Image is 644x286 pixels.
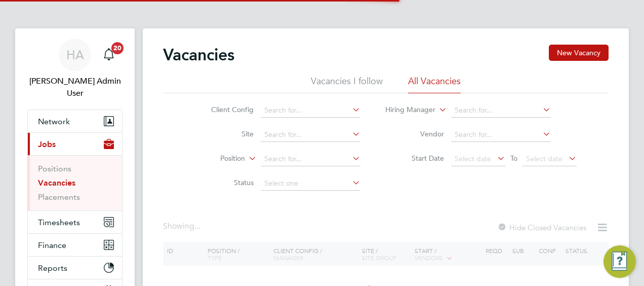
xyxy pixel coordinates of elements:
[38,164,71,173] a: Positions
[28,155,122,210] div: Jobs
[66,48,84,61] span: HA
[38,240,66,250] span: Finance
[28,257,122,279] button: Reports
[377,105,435,115] label: Hiring Manager
[195,178,254,187] label: Status
[451,103,551,118] input: Search for...
[507,152,520,165] span: To
[27,39,123,99] a: HA[PERSON_NAME] Admin User
[28,234,122,256] button: Finance
[111,42,124,54] span: 20
[526,154,562,163] span: Select date
[38,178,75,188] a: Vacancies
[549,45,609,61] button: New Vacancy
[261,176,360,191] input: Select one
[497,223,586,232] label: Hide Closed Vacancies
[187,154,245,164] label: Position
[38,192,80,202] a: Placements
[603,245,636,278] button: Engage Resource Center
[27,75,123,99] span: Hays Admin User
[261,152,360,166] input: Search for...
[99,39,119,71] a: 20
[261,128,360,142] input: Search for...
[38,139,56,149] span: Jobs
[386,154,444,163] label: Start Date
[38,117,70,126] span: Network
[195,105,254,114] label: Client Config
[38,218,80,227] span: Timesheets
[408,75,461,93] li: All Vacancies
[28,133,122,155] button: Jobs
[38,263,67,273] span: Reports
[195,129,254,138] label: Site
[311,75,383,93] li: Vacancies I follow
[455,154,491,163] span: Select date
[28,110,122,132] button: Network
[194,221,200,231] span: ...
[163,221,203,232] div: Showing
[28,211,122,233] button: Timesheets
[386,129,444,138] label: Vendor
[261,103,360,118] input: Search for...
[163,45,234,65] h2: Vacancies
[451,128,551,142] input: Search for...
